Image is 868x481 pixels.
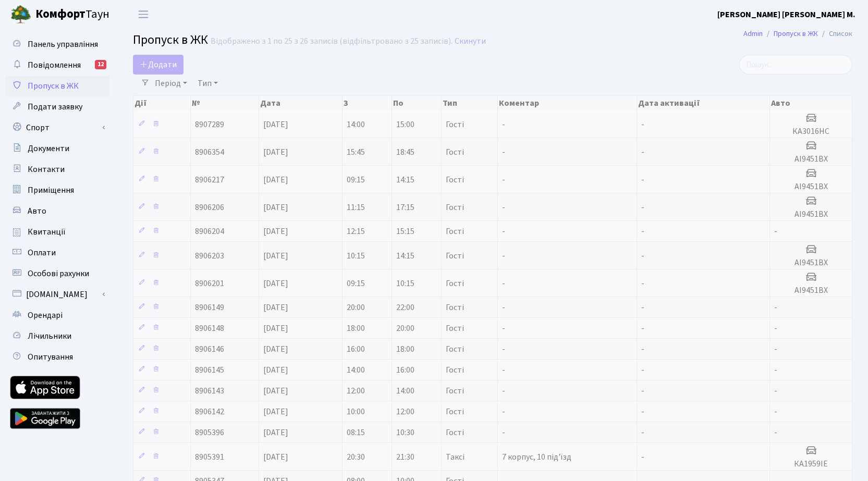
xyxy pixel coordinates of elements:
[195,406,224,417] span: 8906142
[133,55,184,75] a: Додати
[347,226,365,237] span: 12:15
[28,101,82,113] span: Подати заявку
[259,96,343,110] th: Дата
[728,23,868,45] nav: breadcrumb
[446,227,464,236] span: Гості
[347,146,365,158] span: 15:45
[263,119,288,130] span: [DATE]
[774,302,777,313] span: -
[193,75,222,92] a: Тип
[28,268,89,279] span: Особові рахунки
[774,154,848,164] h5: АІ9451ВХ
[396,119,414,130] span: 15:00
[502,202,505,213] span: -
[774,182,848,192] h5: АІ9451ВХ
[5,347,109,367] a: Опитування
[641,250,644,262] span: -
[637,96,770,110] th: Дата активації
[446,324,464,332] span: Гості
[347,278,365,289] span: 09:15
[263,451,288,463] span: [DATE]
[28,184,74,196] span: Приміщення
[263,323,288,334] span: [DATE]
[442,96,498,110] th: Тип
[5,221,109,242] a: Квитанції
[195,343,224,355] span: 8906146
[502,364,505,376] span: -
[641,202,644,213] span: -
[5,117,109,138] a: Спорт
[774,226,777,237] span: -
[396,364,414,376] span: 16:00
[502,385,505,397] span: -
[446,176,464,184] span: Гості
[446,203,464,212] span: Гості
[263,343,288,355] span: [DATE]
[195,226,224,237] span: 8906204
[28,247,56,258] span: Оплати
[641,427,644,438] span: -
[396,427,414,438] span: 10:30
[502,226,505,237] span: -
[263,364,288,376] span: [DATE]
[774,459,848,469] h5: КА1959ІЕ
[347,202,365,213] span: 11:15
[195,364,224,376] span: 8906145
[28,39,98,50] span: Панель управління
[195,302,224,313] span: 8906149
[770,96,852,110] th: Авто
[195,385,224,397] span: 8906143
[446,303,464,312] span: Гості
[347,302,365,313] span: 20:00
[191,96,259,110] th: №
[455,36,486,46] a: Скинути
[140,59,177,70] span: Додати
[396,302,414,313] span: 22:00
[347,343,365,355] span: 16:00
[263,406,288,417] span: [DATE]
[5,159,109,180] a: Контакти
[396,323,414,334] span: 20:00
[263,202,288,213] span: [DATE]
[446,366,464,374] span: Гості
[392,96,442,110] th: По
[5,34,109,55] a: Панель управління
[396,250,414,262] span: 14:15
[446,279,464,288] span: Гості
[263,146,288,158] span: [DATE]
[195,427,224,438] span: 8905396
[347,174,365,186] span: 09:15
[396,406,414,417] span: 12:00
[28,164,65,175] span: Контакти
[28,59,81,71] span: Повідомлення
[502,146,505,158] span: -
[28,143,69,154] span: Документи
[641,323,644,334] span: -
[774,364,777,376] span: -
[774,406,777,417] span: -
[195,202,224,213] span: 8906206
[195,278,224,289] span: 8906201
[774,323,777,334] span: -
[396,385,414,397] span: 14:00
[130,6,156,23] button: Переключити навігацію
[263,250,288,262] span: [DATE]
[739,55,852,75] input: Пошук...
[5,96,109,117] a: Подати заявку
[28,330,71,342] span: Лічильники
[502,406,505,417] span: -
[818,28,852,40] li: Список
[446,120,464,129] span: Гості
[35,6,109,23] span: Таун
[195,146,224,158] span: 8906354
[263,226,288,237] span: [DATE]
[347,323,365,334] span: 18:00
[446,148,464,156] span: Гості
[774,427,777,438] span: -
[502,119,505,130] span: -
[498,96,637,110] th: Коментар
[347,385,365,397] span: 12:00
[347,250,365,262] span: 10:15
[641,343,644,355] span: -
[641,302,644,313] span: -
